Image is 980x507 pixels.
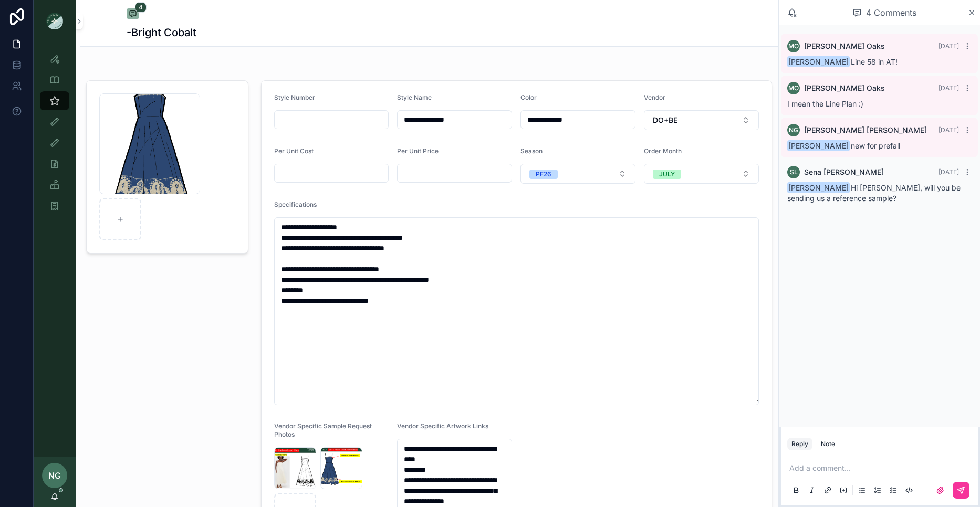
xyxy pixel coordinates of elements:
div: Note [821,440,835,448]
span: [DATE] [939,168,959,176]
span: Line 58 in AT! [787,57,898,66]
span: [DATE] [939,126,959,134]
span: Vendor Specific Sample Request Photos [274,422,372,438]
span: [DATE] [939,42,959,50]
span: Order Month [644,147,682,155]
span: Specifications [274,200,317,208]
span: [PERSON_NAME] [PERSON_NAME] [804,125,927,135]
span: Hi [PERSON_NAME], will you be sending us a reference sample? [787,183,961,203]
span: 4 Comments [866,6,916,19]
div: scrollable content [34,42,76,229]
img: App logo [46,13,63,29]
span: Style Number [274,93,315,101]
span: Per Unit Price [397,147,439,155]
span: MO [788,84,799,92]
span: [PERSON_NAME] [787,140,850,151]
button: Select Button [644,164,759,184]
button: Reply [787,438,812,450]
span: Vendor [644,93,665,101]
span: Color [520,93,537,101]
button: Note [817,438,839,450]
h1: -Bright Cobalt [127,25,196,40]
span: [PERSON_NAME] Oaks [804,41,885,51]
div: PF26 [536,170,551,179]
span: Vendor Specific Artwork Links [397,422,488,430]
span: [DATE] [939,84,959,92]
button: Select Button [644,110,759,130]
span: SL [790,168,798,176]
span: Season [520,147,543,155]
button: 4 [127,8,139,21]
span: Sena [PERSON_NAME] [804,167,884,177]
span: Style Name [397,93,432,101]
span: MO [788,42,799,50]
span: Per Unit Cost [274,147,314,155]
span: DO+BE [653,115,677,125]
span: [PERSON_NAME] [787,182,850,193]
span: [PERSON_NAME] [787,56,850,67]
span: NG [48,469,61,482]
button: Select Button [520,164,635,184]
span: new for prefall [787,141,900,150]
span: 4 [135,2,147,13]
span: I mean the Line Plan :) [787,99,863,108]
div: JULY [659,170,675,179]
span: [PERSON_NAME] Oaks [804,83,885,93]
span: NG [789,126,798,134]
